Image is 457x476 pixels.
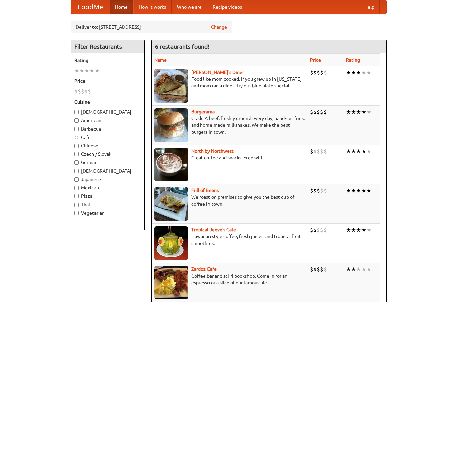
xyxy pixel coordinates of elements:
[71,0,110,14] a: FoodMe
[320,108,323,116] li: $
[74,177,79,182] input: Japanese
[191,148,234,154] a: North by Northwest
[351,148,356,155] li: ★
[74,125,141,132] label: Barbecue
[351,266,356,273] li: ★
[361,148,366,155] li: ★
[320,148,323,155] li: $
[74,109,141,115] label: [DEMOGRAPHIC_DATA]
[74,184,141,191] label: Mexican
[74,127,79,131] input: Barbecue
[346,69,351,76] li: ★
[351,187,356,194] li: ★
[74,169,79,173] input: [DEMOGRAPHIC_DATA]
[313,69,317,76] li: $
[84,88,88,95] li: $
[154,187,188,221] img: beans.jpg
[133,0,172,14] a: How it works
[172,0,207,14] a: Who we are
[323,187,327,194] li: $
[346,187,351,194] li: ★
[310,148,313,155] li: $
[207,0,247,14] a: Recipe videos
[317,108,320,116] li: $
[154,76,305,89] p: Food like mom cooked, if you grew up in [US_STATE] and mom ran a diner. Try our blue plate special!
[74,211,79,215] input: Vegetarian
[154,115,305,135] p: Grade A beef, freshly ground every day, hand-cut fries, and home-made milkshakes. We make the bes...
[191,188,219,193] b: Full of Beans
[356,148,361,155] li: ★
[366,266,371,273] li: ★
[154,154,305,161] p: Great coffee and snacks. Free wifi.
[317,187,320,194] li: $
[71,40,144,53] h4: Filter Restaurants
[356,226,361,234] li: ★
[323,69,327,76] li: $
[211,24,227,30] a: Change
[317,69,320,76] li: $
[191,227,236,232] a: Tropical Jeeve's Cafe
[74,151,141,157] label: Czech / Slovak
[79,67,84,74] li: ★
[346,148,351,155] li: ★
[361,69,366,76] li: ★
[346,57,360,63] a: Rating
[356,187,361,194] li: ★
[94,67,100,74] li: ★
[71,21,232,33] div: Deliver to: [STREET_ADDRESS]
[74,88,78,95] li: $
[320,266,323,273] li: $
[366,226,371,234] li: ★
[356,69,361,76] li: ★
[154,57,167,63] a: Name
[323,226,327,234] li: $
[191,109,215,114] a: Burgerama
[366,187,371,194] li: ★
[154,233,305,247] p: Hawaiian style coffee, fresh juices, and tropical fruit smoothies.
[317,266,320,273] li: $
[366,108,371,116] li: ★
[191,266,217,272] a: Zardoz Cafe
[313,226,317,234] li: $
[74,160,79,165] input: German
[74,186,79,190] input: Mexican
[310,108,313,116] li: $
[361,266,366,273] li: ★
[74,168,141,174] label: [DEMOGRAPHIC_DATA]
[74,78,141,84] h5: Price
[310,266,313,273] li: $
[366,148,371,155] li: ★
[356,108,361,116] li: ★
[74,210,141,216] label: Vegetarian
[310,57,321,63] a: Price
[323,266,327,273] li: $
[84,67,89,74] li: ★
[154,226,188,260] img: jeeves.jpg
[74,99,141,105] h5: Cuisine
[351,108,356,116] li: ★
[74,57,141,64] h5: Rating
[191,70,244,75] a: [PERSON_NAME]'s Diner
[356,266,361,273] li: ★
[154,194,305,207] p: We roast on premises to give you the best cup of coffee in town.
[313,266,317,273] li: $
[320,69,323,76] li: $
[313,187,317,194] li: $
[361,187,366,194] li: ★
[323,108,327,116] li: $
[323,148,327,155] li: $
[74,144,79,148] input: Chinese
[88,88,91,95] li: $
[74,134,141,141] label: Cafe
[154,272,305,286] p: Coffee bar and sci-fi bookshop. Come in for an espresso or a slice of our famous pie.
[155,43,210,50] ng-pluralize: 6 restaurants found!
[89,67,94,74] li: ★
[154,69,188,103] img: sallys.jpg
[110,0,133,14] a: Home
[74,203,79,207] input: Thai
[346,108,351,116] li: ★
